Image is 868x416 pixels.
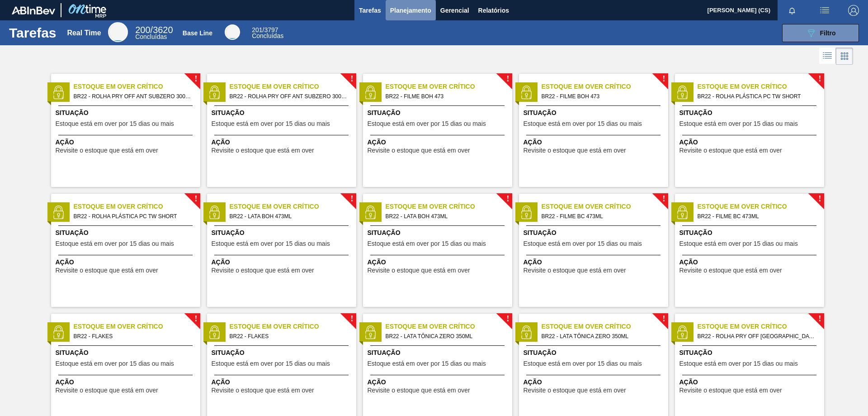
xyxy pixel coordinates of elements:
[698,331,817,341] span: BR22 - ROLHA PRY OFF ANTARCTICA 300ML
[662,196,665,202] span: !
[212,138,354,147] span: Ação
[212,147,314,154] span: Revisite o estoque que está em over
[818,316,821,322] span: !
[542,331,661,341] span: BR22 - LATA TÔNICA ZERO 350ML
[252,27,283,39] div: Base Line
[368,120,486,127] span: Estoque está em over por 15 dias ou mais
[212,258,354,267] span: Ação
[519,206,533,219] img: status
[698,202,824,211] span: Estoque em Over Crítico
[212,108,354,118] span: Situação
[230,91,349,101] span: BR22 - ROLHA PRY OFF ANT SUBZERO 300ML
[212,360,330,367] span: Estoque está em over por 15 dias ou mais
[74,331,193,341] span: BR22 - FLAKES
[524,258,666,267] span: Ação
[9,28,57,38] h1: Tarefas
[698,82,824,91] span: Estoque em Over Crítico
[225,24,240,40] div: Base Line
[359,5,381,16] span: Tarefas
[818,76,821,82] span: !
[368,228,510,238] span: Situação
[368,360,486,367] span: Estoque está em over por 15 dias ou mais
[524,378,666,387] span: Ação
[56,138,198,147] span: Ação
[386,202,512,211] span: Estoque em Over Crítico
[135,25,150,35] span: 200
[183,29,212,37] div: Base Line
[818,196,821,202] span: !
[679,258,822,267] span: Ação
[675,325,689,339] img: status
[679,360,798,367] span: Estoque está em over por 15 dias ou mais
[386,91,505,101] span: BR22 - FILME BOH 473
[542,202,668,211] span: Estoque em Over Crítico
[506,196,509,202] span: !
[519,86,533,99] img: status
[230,322,356,331] span: Estoque em Over Crítico
[386,211,505,221] span: BR22 - LATA BOH 473ML
[524,138,666,147] span: Ação
[135,26,173,40] div: Real Time
[698,211,817,221] span: BR22 - FILME BC 473ML
[524,267,626,274] span: Revisite o estoque que está em over
[194,316,197,322] span: !
[212,387,314,394] span: Revisite o estoque que está em over
[56,378,198,387] span: Ação
[679,387,782,394] span: Revisite o estoque que está em over
[679,378,822,387] span: Ação
[368,138,510,147] span: Ação
[836,48,853,65] div: Visão em Cards
[56,228,198,238] span: Situação
[230,211,349,221] span: BR22 - LATA BOH 473ML
[363,325,377,339] img: status
[230,82,356,91] span: Estoque em Over Crítico
[386,322,512,331] span: Estoque em Over Crítico
[230,202,356,211] span: Estoque em Over Crítico
[524,228,666,238] span: Situação
[478,5,509,16] span: Relatórios
[542,211,661,221] span: BR22 - FILME BC 473ML
[56,258,198,267] span: Ação
[848,5,859,16] img: Logout
[74,202,200,211] span: Estoque em Over Crítico
[212,120,330,127] span: Estoque está em over por 15 dias ou mais
[698,322,824,331] span: Estoque em Over Crítico
[208,86,221,99] img: status
[778,4,807,17] button: Notificações
[368,108,510,118] span: Situação
[212,348,354,358] span: Situação
[212,378,354,387] span: Ação
[390,5,431,16] span: Planejamento
[368,258,510,267] span: Ação
[368,147,470,154] span: Revisite o estoque que está em over
[56,240,174,247] span: Estoque está em over por 15 dias ou mais
[67,29,101,37] div: Real Time
[252,26,262,33] span: 201
[542,82,668,91] span: Estoque em Over Crítico
[56,120,174,127] span: Estoque está em over por 15 dias ou mais
[74,211,193,221] span: BR22 - ROLHA PLÁSTICA PC TW SHORT
[679,138,822,147] span: Ação
[368,387,470,394] span: Revisite o estoque que está em over
[12,6,55,14] img: TNhmsLtSVTkK8tSr43FrP2fwEKptu5GPRR3wAAAABJRU5ErkJggg==
[679,147,782,154] span: Revisite o estoque que está em over
[74,322,200,331] span: Estoque em Over Crítico
[524,108,666,118] span: Situação
[679,348,822,358] span: Situação
[368,378,510,387] span: Ação
[542,322,668,331] span: Estoque em Over Crítico
[679,267,782,274] span: Revisite o estoque que está em over
[524,120,642,127] span: Estoque está em over por 15 dias ou mais
[524,147,626,154] span: Revisite o estoque que está em over
[74,91,193,101] span: BR22 - ROLHA PRY OFF ANT SUBZERO 300ML
[524,240,642,247] span: Estoque está em over por 15 dias ou mais
[368,267,470,274] span: Revisite o estoque que está em over
[440,5,469,16] span: Gerencial
[135,33,167,40] span: Concluídas
[519,325,533,339] img: status
[819,5,830,16] img: userActions
[506,316,509,322] span: !
[108,22,128,42] div: Real Time
[679,108,822,118] span: Situação
[662,76,665,82] span: !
